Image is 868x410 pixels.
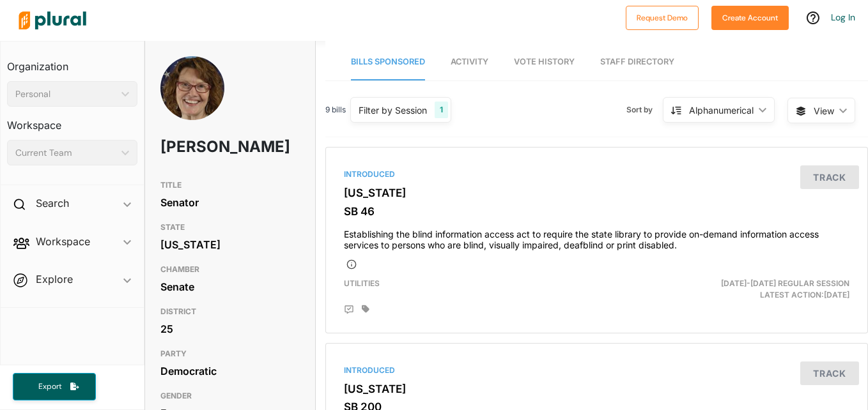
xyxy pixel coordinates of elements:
[721,278,849,288] span: [DATE]-[DATE] Regular Session
[160,262,300,277] h3: CHAMBER
[351,44,425,80] a: Bills Sponsored
[814,104,834,118] span: View
[160,319,300,338] div: 25
[600,44,674,80] a: Staff Directory
[15,146,116,160] div: Current Team
[344,223,849,251] h4: Establishing the blind information access act to require the state library to provide on-demand i...
[626,10,699,24] a: Request Demo
[160,346,300,361] h3: PARTY
[344,169,849,180] div: Introduced
[13,373,96,400] button: Export
[626,6,699,30] button: Request Demo
[160,388,300,404] h3: GENDER
[344,186,849,199] h3: [US_STATE]
[160,235,300,254] div: [US_STATE]
[362,305,369,314] div: Add tags
[435,102,448,118] div: 1
[711,10,789,24] a: Create Account
[160,361,300,381] div: Democratic
[451,44,488,80] a: Activity
[344,278,380,288] span: Utilities
[711,6,789,30] button: Create Account
[514,44,575,80] a: Vote History
[160,277,300,296] div: Senate
[800,361,859,385] button: Track
[514,57,575,66] span: Vote History
[7,107,137,135] h3: Workspace
[29,381,70,392] span: Export
[160,56,224,149] img: Headshot of Mary Ware
[684,278,859,301] div: Latest Action: [DATE]
[160,304,300,319] h3: DISTRICT
[351,57,425,66] span: Bills Sponsored
[36,196,69,210] h2: Search
[800,165,859,189] button: Track
[344,205,849,218] h3: SB 46
[7,48,137,76] h3: Organization
[689,103,754,117] div: Alphanumerical
[344,383,849,395] h3: [US_STATE]
[160,220,300,235] h3: STATE
[626,104,663,116] span: Sort by
[831,11,855,23] a: Log In
[15,87,116,101] div: Personal
[325,104,346,116] span: 9 bills
[160,178,300,193] h3: TITLE
[344,305,354,315] div: Add Position Statement
[160,128,244,166] h1: [PERSON_NAME]
[451,57,488,66] span: Activity
[344,365,849,376] div: Introduced
[359,103,427,117] div: Filter by Session
[160,193,300,212] div: Senator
